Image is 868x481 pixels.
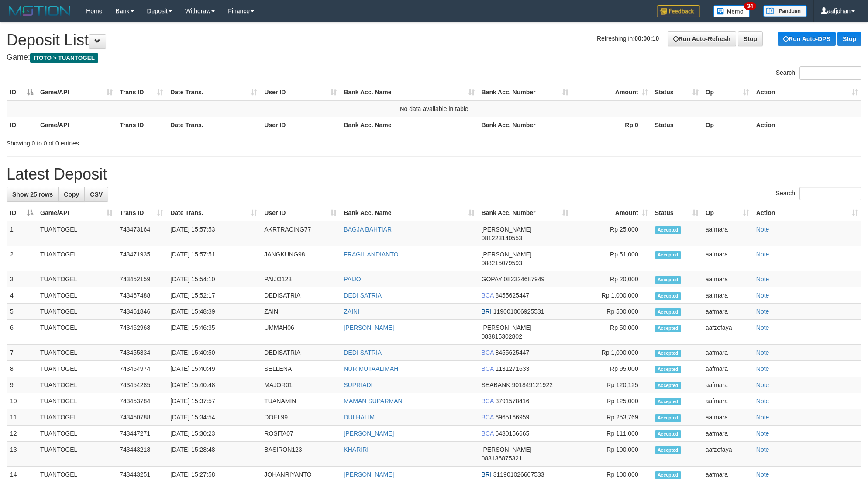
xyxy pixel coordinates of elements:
td: 6 [7,320,37,345]
td: [DATE] 15:40:50 [167,345,261,361]
span: GOPAY [482,276,502,283]
a: Note [756,365,769,372]
span: Copy 082324687949 to clipboard [504,276,544,283]
span: Refreshing in: [597,35,659,42]
td: aafmara [702,304,753,320]
span: BCA [482,365,494,372]
td: aafmara [702,221,753,246]
span: Copy 8455625447 to clipboard [495,292,529,299]
td: 743443218 [116,442,167,467]
td: TUANTOGEL [37,409,116,426]
a: DEDI SATRIA [344,349,382,356]
span: Copy 901849121922 to clipboard [512,381,553,388]
a: Note [756,430,769,437]
span: Copy 083136875321 to clipboard [482,455,522,462]
a: Run Auto-Refresh [668,31,736,46]
td: 5 [7,304,37,320]
span: Copy 119001006925531 to clipboard [493,308,544,315]
td: DEDISATRIA [261,345,340,361]
a: DULHALIM [344,414,375,421]
img: Feedback.jpg [657,5,700,17]
th: Op: activate to sort column ascending [702,84,753,100]
td: 743447271 [116,426,167,442]
td: 743461846 [116,304,167,320]
span: BRI [482,471,492,478]
th: Trans ID: activate to sort column ascending [116,205,167,221]
a: Show 25 rows [7,187,59,202]
a: Note [756,226,769,233]
td: ROSITA07 [261,426,340,442]
td: 1 [7,221,37,246]
td: 743473164 [116,221,167,246]
td: 743455834 [116,345,167,361]
span: [PERSON_NAME] [482,324,532,331]
label: Search: [776,66,861,80]
td: [DATE] 15:57:53 [167,221,261,246]
td: aafmara [702,377,753,393]
td: 743467488 [116,287,167,304]
th: Action [753,117,861,133]
td: [DATE] 15:48:39 [167,304,261,320]
td: AKRTRACING77 [261,221,340,246]
th: Game/API: activate to sort column ascending [37,205,116,221]
td: MAJOR01 [261,377,340,393]
td: DEDISATRIA [261,287,340,304]
div: Showing 0 to 0 of 0 entries [7,135,355,148]
th: Game/API: activate to sort column ascending [37,84,116,100]
td: 11 [7,409,37,426]
span: Copy 3791578416 to clipboard [495,398,529,405]
td: 743450788 [116,409,167,426]
a: Note [756,398,769,405]
img: MOTION_logo.png [7,4,73,17]
span: Copy 6965166959 to clipboard [495,414,529,421]
th: Op [702,117,753,133]
td: aafmara [702,345,753,361]
span: BRI [482,308,492,315]
span: Accepted [655,414,681,422]
a: Run Auto-DPS [778,32,836,46]
span: Accepted [655,430,681,438]
td: 743454285 [116,377,167,393]
a: MAMAN SUPARMAN [344,398,402,405]
span: Accepted [655,226,681,234]
th: User ID [261,117,340,133]
span: Accepted [655,325,681,332]
td: Rp 100,000 [572,442,651,467]
td: Rp 500,000 [572,304,651,320]
span: [PERSON_NAME] [482,251,532,258]
a: SUPRIADI [344,381,372,388]
td: ZAINI [261,304,340,320]
label: Search: [776,187,861,200]
td: [DATE] 15:30:23 [167,426,261,442]
span: Copy 081223140553 to clipboard [482,235,522,242]
a: DEDI SATRIA [344,292,382,299]
td: [DATE] 15:52:17 [167,287,261,304]
td: Rp 253,769 [572,409,651,426]
td: 12 [7,426,37,442]
th: Op: activate to sort column ascending [702,205,753,221]
th: Bank Acc. Name: activate to sort column ascending [340,205,478,221]
td: Rp 50,000 [572,320,651,345]
span: Accepted [655,366,681,373]
td: Rp 111,000 [572,426,651,442]
th: Bank Acc. Number: activate to sort column ascending [478,84,572,100]
th: Action: activate to sort column ascending [753,205,861,221]
td: TUANTOGEL [37,271,116,287]
span: BCA [482,349,494,356]
a: Stop [738,31,763,46]
td: [DATE] 15:40:48 [167,377,261,393]
th: Bank Acc. Number [478,117,572,133]
td: aafmara [702,246,753,271]
span: Copy 088215079593 to clipboard [482,260,522,266]
td: aafmara [702,287,753,304]
th: Bank Acc. Name [340,117,478,133]
td: Rp 25,000 [572,221,651,246]
a: Note [756,414,769,421]
td: TUANTOGEL [37,345,116,361]
th: User ID: activate to sort column ascending [261,205,340,221]
td: 4 [7,287,37,304]
span: SEABANK [482,381,510,388]
td: [DATE] 15:28:48 [167,442,261,467]
td: Rp 95,000 [572,361,651,377]
td: TUANTOGEL [37,246,116,271]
